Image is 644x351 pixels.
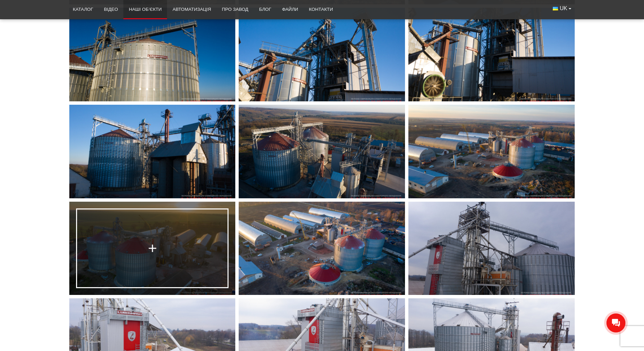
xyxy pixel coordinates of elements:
[560,5,567,12] span: UK
[547,2,576,15] button: UK
[216,2,254,17] a: Про завод
[254,2,277,17] a: Блог
[68,2,99,17] a: Каталог
[553,7,558,10] img: Українська
[304,2,338,17] a: Контакти
[167,2,216,17] a: Автоматизація
[123,2,167,17] a: Наші об’єкти
[277,2,304,17] a: Файли
[99,2,124,17] a: Відео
